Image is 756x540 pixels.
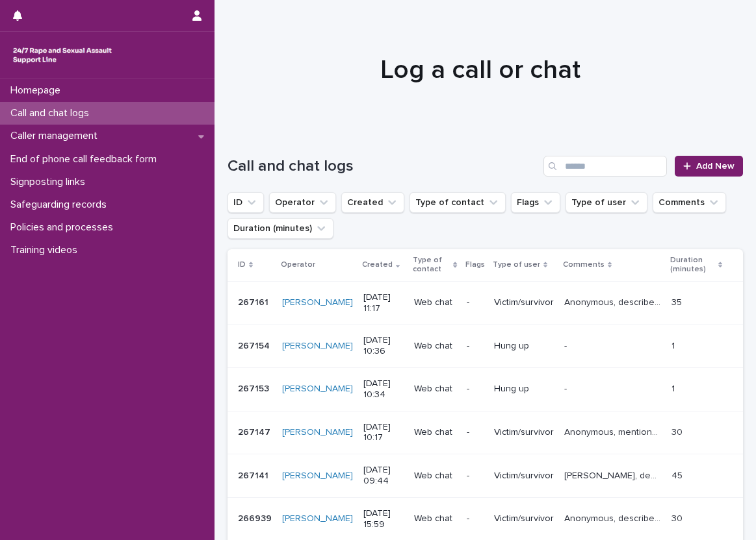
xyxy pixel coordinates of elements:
[282,341,353,352] a: [PERSON_NAME]
[671,424,685,438] p: 30
[493,258,540,272] p: Type of user
[5,130,108,142] p: Caller management
[238,338,272,352] p: 267154
[362,258,393,272] p: Created
[467,471,484,482] p: -
[282,384,353,395] a: [PERSON_NAME]
[414,341,456,352] p: Web chat
[341,192,404,213] button: Created
[5,199,117,211] p: Safeguarding records
[543,156,667,177] input: Search
[511,192,560,213] button: Flags
[228,192,264,213] button: ID
[5,107,99,119] p: Call and chat logs
[671,338,677,352] p: 1
[363,292,404,314] p: [DATE] 11:17
[5,244,88,256] p: Training videos
[363,378,404,400] p: [DATE] 10:34
[465,258,485,272] p: Flags
[414,513,456,524] p: Web chat
[564,381,569,395] p: -
[675,156,743,177] a: Add New
[494,384,554,395] p: Hung up
[467,297,484,308] p: -
[696,162,735,171] span: Add New
[653,192,726,213] button: Comments
[282,513,353,524] a: [PERSON_NAME]
[564,338,569,352] p: -
[467,513,484,524] p: -
[269,192,336,213] button: Operator
[228,325,743,368] tr: 267154267154 [PERSON_NAME] [DATE] 10:36Web chat-Hung up-- 11
[228,411,743,454] tr: 267147267147 [PERSON_NAME] [DATE] 10:17Web chat-Victim/survivorAnonymous, mentioned experiencing ...
[238,295,271,308] p: 267161
[410,192,506,213] button: Type of contact
[238,424,273,438] p: 267147
[228,218,333,239] button: Duration (minutes)
[467,384,484,395] p: -
[467,427,484,438] p: -
[363,508,404,530] p: [DATE] 15:59
[494,471,554,482] p: Victim/survivor
[238,258,246,272] p: ID
[228,367,743,411] tr: 267153267153 [PERSON_NAME] [DATE] 10:34Web chat-Hung up-- 11
[467,341,484,352] p: -
[238,511,274,524] p: 266939
[10,42,114,68] img: rhQMoQhaT3yELyF149Cw
[671,468,685,482] p: 45
[5,153,167,166] p: End of phone call feedback form
[564,511,664,524] p: Anonymous, described experiencing sexual violence, explored feelings and operator gave emotional ...
[414,297,456,308] p: Web chat
[671,511,685,524] p: 30
[564,424,664,438] p: Anonymous, mentioned experiencing sexual violence (CSA) perpetrated by their father and talked ab...
[282,297,353,308] a: [PERSON_NAME]
[671,295,684,308] p: 35
[363,335,404,357] p: [DATE] 10:36
[281,258,315,272] p: Operator
[238,468,271,482] p: 267141
[564,295,664,308] p: Anonymous, described experiencing sexual violence (CSA) and talked about the impacts, explored fe...
[5,176,96,188] p: Signposting links
[413,253,450,277] p: Type of contact
[5,221,124,234] p: Policies and processes
[282,427,353,438] a: [PERSON_NAME]
[282,471,353,482] a: [PERSON_NAME]
[494,513,554,524] p: Victim/survivor
[228,157,538,176] h1: Call and chat logs
[363,465,404,487] p: [DATE] 09:44
[671,381,677,395] p: 1
[228,55,733,86] h1: Log a call or chat
[494,341,554,352] p: Hung up
[494,297,554,308] p: Victim/survivor
[494,427,554,438] p: Victim/survivor
[228,454,743,498] tr: 267141267141 [PERSON_NAME] [DATE] 09:44Web chat-Victim/survivor[PERSON_NAME], described experienc...
[228,281,743,325] tr: 267161267161 [PERSON_NAME] [DATE] 11:17Web chat-Victim/survivorAnonymous, described experiencing ...
[566,192,647,213] button: Type of user
[563,258,605,272] p: Comments
[363,422,404,444] p: [DATE] 10:17
[414,471,456,482] p: Web chat
[238,381,272,395] p: 267153
[5,84,71,97] p: Homepage
[414,384,456,395] p: Web chat
[414,427,456,438] p: Web chat
[564,468,664,482] p: Sarah, described experiencing sexual violence perpetrated by multiple people, explored thoughts a...
[670,253,715,277] p: Duration (minutes)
